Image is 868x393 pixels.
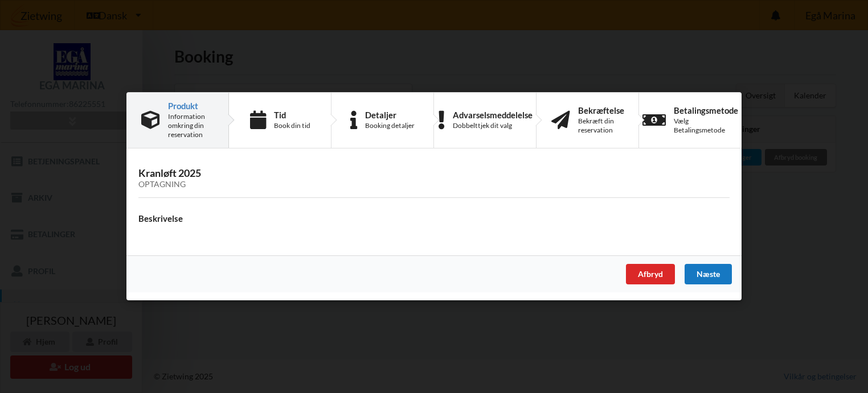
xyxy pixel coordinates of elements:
div: Advarselsmeddelelse [453,110,533,119]
div: Afbryd [626,264,675,285]
div: Information omkring din reservation [168,112,214,139]
div: Detaljer [365,110,415,119]
div: Betalingsmetode [674,106,738,115]
div: Book din tid [274,121,310,130]
div: Dobbelttjek dit valg [453,121,533,130]
h4: Beskrivelse [138,213,730,224]
div: Produkt [168,101,214,110]
div: Bekræftelse [578,106,624,115]
h3: Kranløft 2025 [138,167,730,190]
div: Tid [274,110,310,119]
div: Optagning [138,180,730,190]
div: Bekræft din reservation [578,117,624,135]
div: Næste [685,264,732,285]
div: Vælg Betalingsmetode [674,117,738,135]
div: Booking detaljer [365,121,415,130]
